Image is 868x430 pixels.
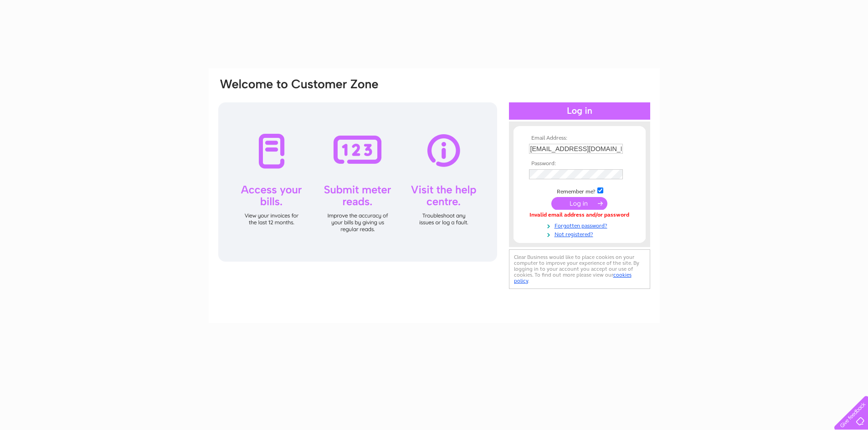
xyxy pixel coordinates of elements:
[529,229,632,238] a: Not registered?
[527,161,632,167] th: Password:
[527,135,632,142] th: Email Address:
[509,249,650,289] div: Clear Business would like to place cookies on your computer to improve your experience of the sit...
[527,186,632,195] td: Remember me?
[529,212,630,218] div: Invalid email address and/or password
[514,272,632,284] a: cookies policy
[529,221,632,229] a: Forgotten password?
[551,197,607,210] input: Submit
